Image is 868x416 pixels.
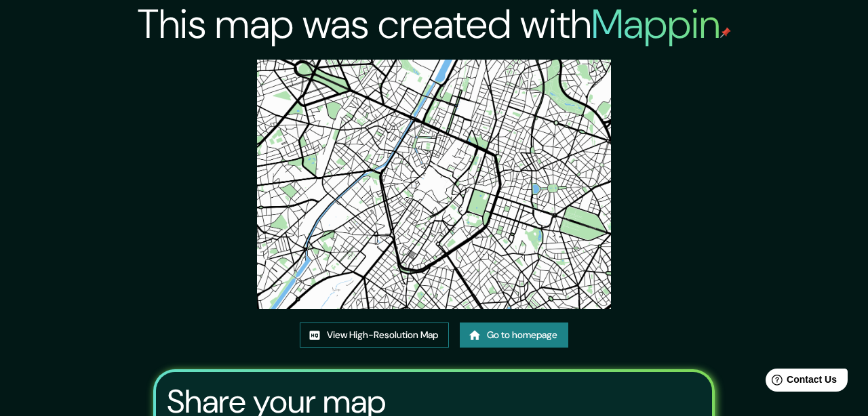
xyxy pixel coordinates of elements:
[720,27,731,38] img: mappin-pin
[257,60,610,309] img: created-map
[460,323,568,348] a: Go to homepage
[300,323,449,348] a: View High-Resolution Map
[747,363,853,401] iframe: Help widget launcher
